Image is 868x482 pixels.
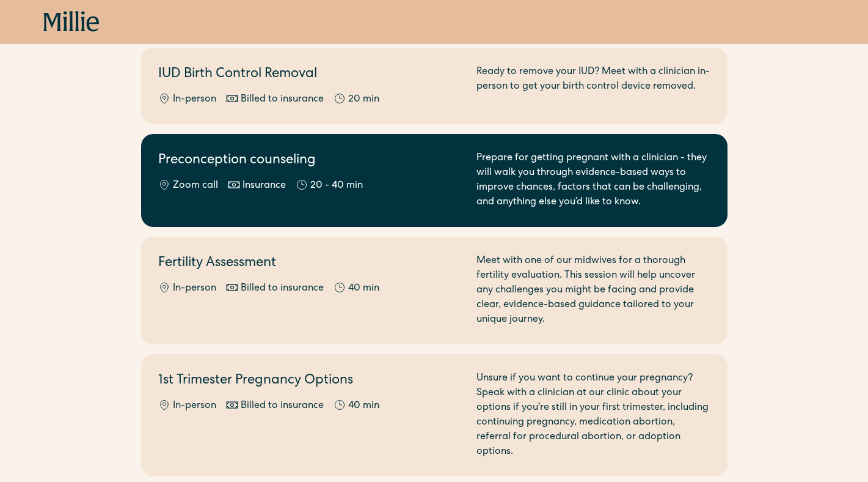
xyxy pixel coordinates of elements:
[173,179,218,193] div: Zoom call
[173,399,216,413] div: In-person
[476,254,710,327] div: Meet with one of our midwives for a thorough fertility evaluation. This session will help uncover...
[141,48,728,124] a: IUD Birth Control RemovalIn-personBilled to insurance20 minReady to remove your IUD? Meet with a ...
[173,281,216,296] div: In-person
[141,237,728,344] a: Fertility AssessmentIn-personBilled to insurance40 minMeet with one of our midwives for a thoroug...
[310,179,363,193] div: 20 - 40 min
[173,92,216,107] div: In-person
[348,92,379,107] div: 20 min
[158,151,462,171] h2: Preconception counseling
[241,92,324,107] div: Billed to insurance
[241,281,324,296] div: Billed to insurance
[158,65,462,85] h2: IUD Birth Control Removal
[476,371,710,459] div: Unsure if you want to continue your pregnancy? Speak with a clinician at our clinic about your op...
[141,354,728,476] a: 1st Trimester Pregnancy OptionsIn-personBilled to insurance40 minUnsure if you want to continue y...
[158,371,462,391] h2: 1st Trimester Pregnancy Options
[158,254,462,274] h2: Fertility Assessment
[141,134,728,227] a: Preconception counselingZoom callInsurance20 - 40 minPrepare for getting pregnant with a clinicia...
[476,65,710,107] div: Ready to remove your IUD? Meet with a clinician in-person to get your birth control device removed.
[348,281,379,296] div: 40 min
[476,151,710,210] div: Prepare for getting pregnant with a clinician - they will walk you through evidence-based ways to...
[241,399,324,413] div: Billed to insurance
[243,179,286,193] div: Insurance
[348,399,379,413] div: 40 min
